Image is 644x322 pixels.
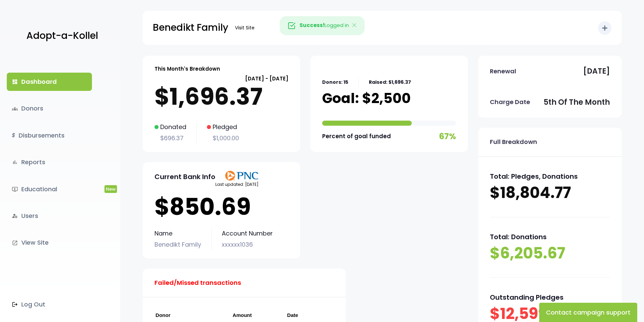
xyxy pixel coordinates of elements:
[7,153,92,171] a: bar_chartReports
[7,73,92,91] a: dashboardDashboard
[7,207,92,225] a: manage_accountsUsers
[23,20,98,52] a: Adopt-a-Kollel
[7,233,92,252] a: launchView Site
[280,16,364,35] div: Logged in
[490,231,610,243] p: Total: Donations
[154,64,220,73] p: This Month's Breakdown
[490,137,537,147] p: Full Breakdown
[26,27,98,44] p: Adopt-a-Kollel
[7,295,92,314] a: Log Out
[539,303,637,322] button: Contact campaign support
[222,239,273,250] p: xxxxxx1036
[12,131,15,141] i: $
[490,243,610,264] p: $6,205.67
[490,97,530,107] p: Charge Date
[225,171,259,181] img: PNClogo.svg
[12,240,18,246] i: launch
[583,65,610,78] p: [DATE]
[7,180,92,198] a: ondemand_videoEducationalNew
[322,78,348,86] p: Donors: 15
[12,106,18,112] span: groups
[232,21,258,34] a: Visit Site
[300,22,325,29] strong: Success!
[12,213,18,219] i: manage_accounts
[215,181,259,188] p: Last updated: [DATE]
[154,239,201,250] p: Benedikt Family
[207,133,239,144] p: $1,000.00
[490,170,610,182] p: Total: Pledges, Donations
[154,122,186,132] p: Donated
[322,90,411,107] p: Goal: $2,500
[345,17,364,35] button: Close
[490,182,610,203] p: $18,804.77
[490,291,610,303] p: Outstanding Pledges
[439,129,456,144] p: 67%
[154,74,288,83] p: [DATE] - [DATE]
[153,19,228,36] p: Benedikt Family
[207,122,239,132] p: Pledged
[154,277,241,288] p: Failed/Missed transactions
[154,171,215,183] p: Current Bank Info
[322,131,391,142] p: Percent of goal funded
[7,99,92,118] a: groupsDonors
[154,83,288,110] p: $1,696.37
[7,126,92,145] a: $Disbursements
[222,228,273,239] p: Account Number
[154,193,288,220] p: $850.69
[154,228,201,239] p: Name
[154,133,186,144] p: $696.37
[490,66,516,77] p: Renewal
[598,21,612,35] button: add
[544,96,610,109] p: 5th of the month
[12,186,18,192] i: ondemand_video
[601,24,609,32] i: add
[12,79,18,85] i: dashboard
[104,185,117,193] span: New
[369,78,411,86] p: Raised: $1,696.37
[12,159,18,165] i: bar_chart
